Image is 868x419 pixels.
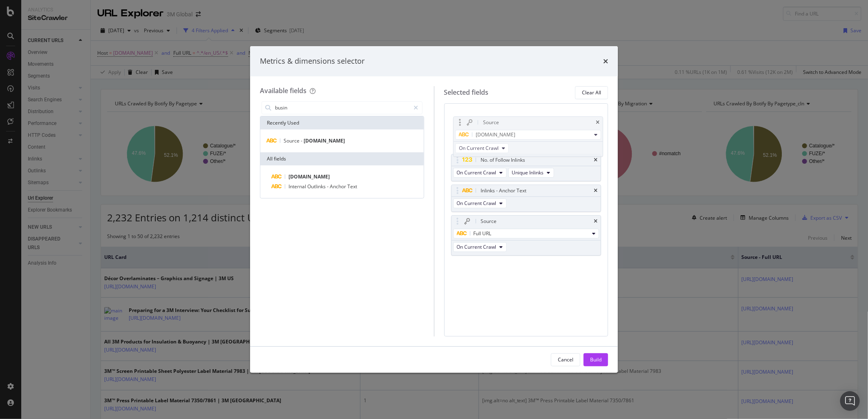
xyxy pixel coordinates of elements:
[603,56,608,67] div: times
[260,56,365,67] div: Metrics & dimensions selector
[451,154,602,181] div: No. of Follow InlinkstimesOn Current CrawlUnique Inlinks
[459,145,499,152] span: On Current Crawl
[453,198,507,208] button: On Current Crawl
[451,215,602,256] div: SourcetimesFull URLOn Current Crawl
[558,356,573,363] div: Cancel
[476,131,515,138] span: [DOMAIN_NAME]
[453,229,600,238] button: Full URL
[455,143,509,153] button: On Current Crawl
[508,168,554,178] button: Unique Inlinks
[304,137,345,144] span: [DOMAIN_NAME]
[590,356,602,363] div: Build
[327,183,330,190] span: -
[575,86,608,99] button: Clear All
[451,185,602,212] div: Inlinks - Anchor TexttimesOn Current Crawl
[474,230,492,237] span: Full URL
[582,89,601,96] div: Clear All
[457,243,497,250] span: On Current Crawl
[483,118,499,127] div: Source
[594,158,597,163] div: times
[594,219,597,224] div: times
[481,217,497,225] div: Source
[289,183,307,190] span: Internal
[840,391,860,411] div: Open Intercom Messenger
[444,88,489,97] div: Selected fields
[301,137,304,144] span: -
[453,168,507,178] button: On Current Crawl
[347,183,357,190] span: Text
[330,183,347,190] span: Anchor
[260,86,306,95] div: Available fields
[274,102,410,114] input: Search by field name
[457,200,497,207] span: On Current Crawl
[481,187,527,195] div: Inlinks - Anchor Text
[457,169,497,176] span: On Current Crawl
[512,169,544,176] span: Unique Inlinks
[284,137,301,144] span: Source
[307,183,327,190] span: Outlinks
[260,152,424,165] div: All fields
[250,46,618,373] div: modal
[584,353,608,366] button: Build
[594,188,597,193] div: times
[455,130,601,140] button: [DOMAIN_NAME]
[481,156,526,164] div: No. of Follow Inlinks
[596,120,600,125] div: times
[260,116,424,129] div: Recently Used
[551,353,580,366] button: Cancel
[453,116,603,157] div: Sourcetimes[DOMAIN_NAME]On Current Crawl
[289,173,330,180] span: [DOMAIN_NAME]
[453,242,507,252] button: On Current Crawl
